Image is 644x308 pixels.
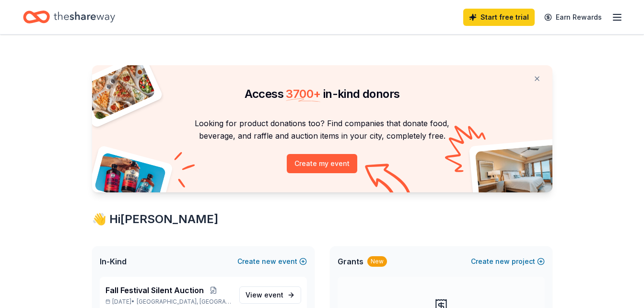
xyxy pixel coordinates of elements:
a: Start free trial [463,9,535,26]
span: Access in-kind donors [245,87,400,101]
img: Curvy arrow [365,164,413,200]
a: Earn Rewards [539,9,608,26]
span: View [246,289,283,301]
span: [GEOGRAPHIC_DATA], [GEOGRAPHIC_DATA] [137,298,231,306]
button: Createnewproject [471,256,545,267]
span: 3700 + [286,87,320,101]
p: [DATE] • [105,298,232,306]
span: new [495,256,510,267]
a: Home [23,6,115,28]
span: Grants [338,256,363,267]
div: New [367,256,387,267]
span: Fall Festival Silent Auction [105,284,204,296]
a: View event [239,286,301,304]
div: 👋 Hi [PERSON_NAME] [92,212,552,227]
span: new [262,256,276,267]
p: Looking for product donations too? Find companies that donate food, beverage, and raffle and auct... [104,117,541,142]
span: event [264,291,283,299]
button: Createnewevent [237,256,307,267]
button: Create my event [287,154,357,173]
span: In-Kind [100,256,127,267]
img: Pizza [81,59,156,121]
